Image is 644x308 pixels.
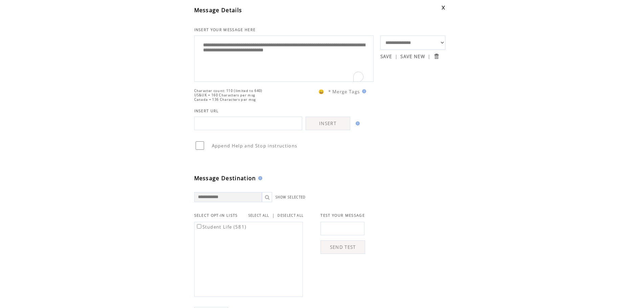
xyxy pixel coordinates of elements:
[275,195,306,199] a: SHOW SELECTED
[196,224,247,230] label: Student Life (581)
[194,27,256,32] span: INSERT YOUR MESSAGE HERE
[306,117,350,130] a: INSERT
[433,53,440,60] input: Submit
[272,212,275,218] span: |
[320,240,365,254] a: SEND TEST
[194,97,256,102] span: Canada = 136 Characters per msg
[198,38,370,78] textarea: To enrich screen reader interactions, please activate Accessibility in Grammarly extension settings
[194,6,242,14] span: Message Details
[194,109,219,113] span: INSERT URL
[428,53,430,60] span: |
[277,213,304,218] a: DESELECT ALL
[194,174,256,182] span: Message Destination
[194,93,256,97] span: US&UK = 160 Characters per msg
[194,89,263,93] span: Character count: 110 (limited to 640)
[395,53,398,60] span: |
[320,213,365,218] span: TEST YOUR MESSAGE
[256,176,262,180] img: help.gif
[318,89,325,95] span: 😀
[212,143,297,149] span: Append Help and Stop instructions
[400,53,425,60] a: SAVE NEW
[380,53,392,60] a: SAVE
[354,121,360,125] img: help.gif
[197,224,201,229] input: Student Life (581)
[360,89,366,93] img: help.gif
[248,213,269,218] a: SELECT ALL
[328,89,360,95] span: * Merge Tags
[194,213,238,218] span: SELECT OPT-IN LISTS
